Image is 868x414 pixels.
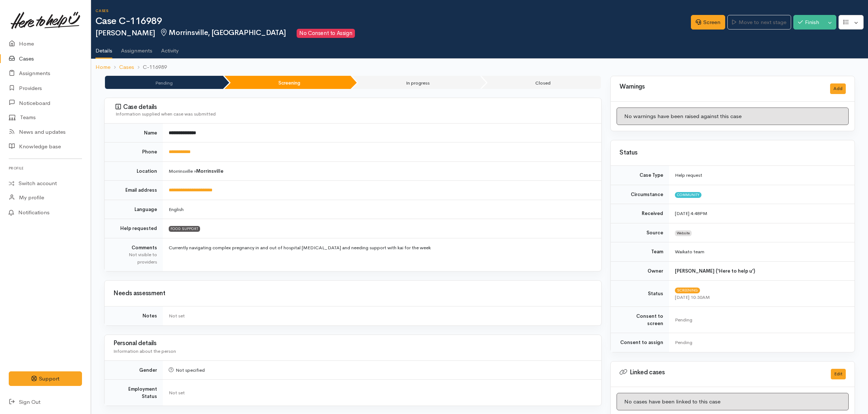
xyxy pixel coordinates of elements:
[163,200,601,219] td: English
[611,204,669,223] td: Received
[91,59,868,76] nav: breadcrumb
[793,15,824,30] button: Finish
[675,294,846,301] div: [DATE] 10:30AM
[121,38,152,58] a: Assignments
[675,249,704,255] span: Waikato team
[113,348,176,354] span: Information about the person
[617,393,849,411] div: No cases have been linked to this case
[831,369,846,379] button: Edit
[95,29,691,38] h2: [PERSON_NAME]
[619,369,822,376] h3: Linked cases
[196,168,223,174] b: Morrinsville
[105,238,163,271] td: Comments
[169,390,185,396] span: Not set
[675,316,846,324] div: Pending
[105,161,163,181] td: Location
[105,380,163,406] td: Employment Status
[9,371,82,386] button: Support
[169,367,205,373] span: Not specified
[619,83,821,90] h3: Warnings
[675,192,701,198] span: Community
[611,166,669,185] td: Case Type
[160,28,286,37] span: Morrinsville, [GEOGRAPHIC_DATA]
[163,238,601,271] td: Currently navigating complex pregnancy in and out of hospital [MEDICAL_DATA] and needing support ...
[105,200,163,219] td: Language
[691,15,725,30] a: Screen
[617,108,849,125] div: No warnings have been raised against this case
[116,110,593,118] div: Information supplied when case was submitted
[116,103,593,111] h3: Case details
[169,168,223,174] span: Morrinsville »
[611,242,669,262] td: Team
[611,281,669,307] td: Status
[611,261,669,281] td: Owner
[169,226,200,232] span: FOOD SUPPORT
[675,288,700,293] span: Screening
[95,16,691,27] h1: Case C-116989
[352,76,480,89] li: In progress
[481,76,601,89] li: Closed
[95,9,691,13] h6: Cases
[105,219,163,238] td: Help requested
[105,181,163,200] td: Email address
[669,166,855,185] td: Help request
[134,63,167,71] li: C-116989
[95,38,112,59] a: Details
[675,268,755,274] b: [PERSON_NAME] ('Here to help u')
[169,312,593,320] div: Not set
[95,63,110,71] a: Home
[105,76,223,89] li: Pending
[224,76,351,89] li: Screening
[105,306,163,325] td: Notes
[611,223,669,242] td: Source
[611,333,669,352] td: Consent to assign
[675,339,846,346] div: Pending
[161,38,179,58] a: Activity
[830,83,846,94] button: Add
[727,15,791,30] a: Move to next stage
[675,210,707,216] time: [DATE] 4:48PM
[105,124,163,142] td: Name
[113,290,593,297] h3: Needs assessment
[619,149,846,156] h3: Status
[113,251,157,265] div: Not visible to providers
[113,340,593,347] h3: Personal details
[105,360,163,380] td: Gender
[297,29,355,38] span: No Consent to Assign
[675,230,692,236] span: Website
[9,163,82,173] h6: Profile
[611,185,669,204] td: Circumstance
[119,63,134,71] a: Cases
[611,307,669,333] td: Consent to screen
[105,142,163,162] td: Phone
